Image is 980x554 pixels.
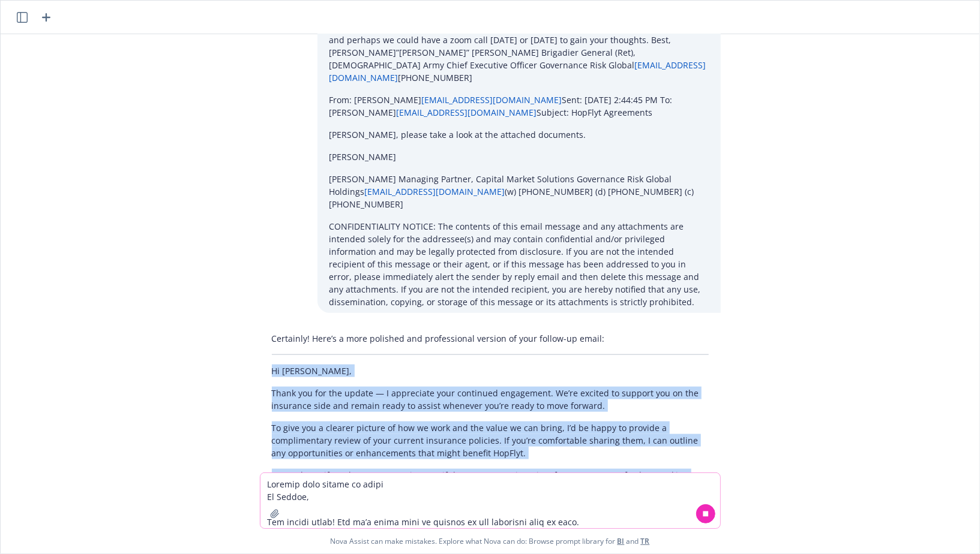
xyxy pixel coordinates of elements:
p: Certainly! Here’s a more polished and professional version of your follow-up email: [272,332,709,345]
p: [PERSON_NAME] Managing Partner, Capital Market Solutions Governance Risk Global Holdings (w) [PHO... [329,173,709,210]
p: Let me know if you have any questions, or if there’s a convenient time for us to connect further.... [272,469,709,494]
a: [EMAIL_ADDRESS][DOMAIN_NAME] [422,94,562,106]
a: BI [618,536,625,546]
p: [PERSON_NAME], Please find a draft agreement on how we could work with you. Please review and per... [329,21,709,84]
p: [PERSON_NAME] [329,150,709,163]
a: [EMAIL_ADDRESS][DOMAIN_NAME] [397,107,537,118]
p: To give you a clearer picture of how we work and the value we can bring, I’d be happy to provide ... [272,421,709,459]
p: Thank you for the update — I appreciate your continued engagement. We’re excited to support you o... [272,387,709,412]
span: Nova Assist can make mistakes. Explore what Nova can do: Browse prompt library for and [5,529,975,553]
a: TR [641,536,650,546]
p: CONFIDENTIALITY NOTICE: The contents of this email message and any attachments are intended solel... [329,220,709,308]
p: From: [PERSON_NAME] Sent: [DATE] 2:44:45 PM To: [PERSON_NAME] Subject: HopFlyt Agreements [329,94,709,119]
a: [EMAIL_ADDRESS][DOMAIN_NAME] [365,186,505,197]
p: Hi [PERSON_NAME], [272,365,709,377]
p: [PERSON_NAME], please take a look at the attached documents. [329,128,709,141]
